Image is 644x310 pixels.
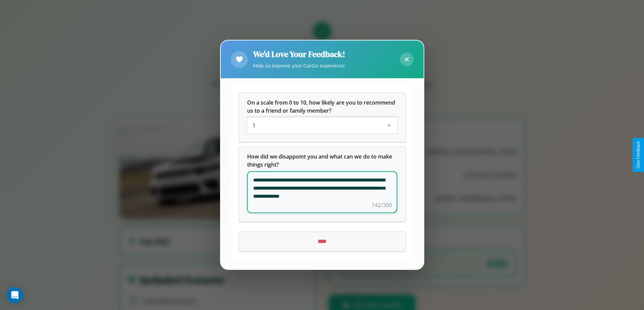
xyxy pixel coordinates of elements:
span: 1 [253,122,256,130]
h2: We'd Love Your Feedback! [253,49,345,60]
div: On a scale from 0 to 10, how likely are you to recommend us to a friend or family member? [247,118,397,134]
div: Give Feedback [636,141,641,169]
span: On a scale from 0 to 10, how likely are you to recommend us to a friend or family member? [247,99,397,115]
div: 142/300 [372,201,392,209]
div: On a scale from 0 to 10, how likely are you to recommend us to a friend or family member? [239,93,405,142]
span: How did we disappoint you and what can we do to make things right? [247,153,393,169]
h5: On a scale from 0 to 10, how likely are you to recommend us to a friend or family member? [247,99,397,115]
p: Help us improve your CarGo experience [253,61,345,70]
div: Open Intercom Messenger [7,287,23,303]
